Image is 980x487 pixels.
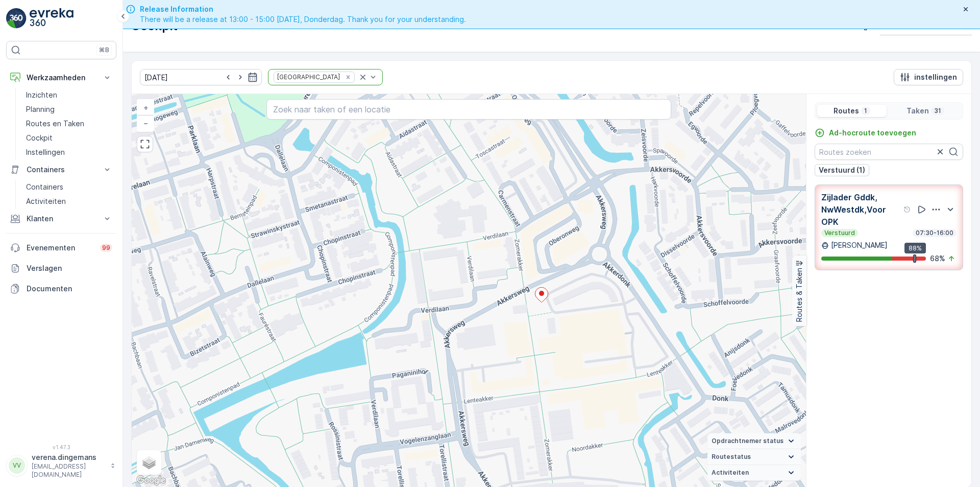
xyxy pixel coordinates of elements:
button: VVverena.dingemans[EMAIL_ADDRESS][DOMAIN_NAME] [6,452,116,479]
p: Evenementen [27,243,94,253]
p: 07:30-16:00 [915,229,954,237]
a: Inzichten [22,88,116,102]
p: 68 % [930,253,945,264]
span: There will be a release at 13:00 - 15:00 [DATE], Donderdag. Thank you for your understanding. [140,14,466,25]
p: Routes [834,106,859,116]
a: Cockpit [22,131,116,145]
input: Routes zoeken [815,144,963,160]
a: Containers [22,180,116,194]
img: Google [134,474,168,487]
button: Containers [6,159,116,180]
p: Inzichten [26,90,57,100]
a: Layers [138,451,160,474]
summary: Routestatus [707,449,801,465]
div: [GEOGRAPHIC_DATA] [274,72,341,82]
p: ⌘B [99,46,109,54]
img: logo [6,8,27,29]
p: Planning [26,104,55,114]
p: Routes & Taken [794,268,804,322]
p: Routes en Taken [26,119,84,129]
p: [PERSON_NAME] [831,240,888,250]
p: 31 [933,107,942,115]
summary: Opdrachtnemer status [707,433,801,449]
p: Verstuurd (1) [819,165,865,175]
div: 88% [904,243,926,254]
a: Uitzoomen [138,115,153,131]
a: In zoomen [138,100,153,115]
p: Klanten [27,214,96,224]
span: v 1.47.3 [6,444,116,450]
span: Activiteiten [712,469,749,477]
a: Evenementen99 [6,238,116,258]
a: Verslagen [6,258,116,279]
p: Taken [906,106,929,116]
summary: Activiteiten [707,465,801,481]
img: logo_light-DOdMpM7g.png [30,8,73,29]
span: + [143,103,148,112]
p: Zijlader Gddk, NwWestdk,Voor OPK [821,191,901,228]
span: Opdrachtnemer status [712,437,783,445]
button: instellingen [894,69,963,85]
p: Verslagen [27,263,112,273]
button: Klanten [6,208,116,229]
a: Dit gebied openen in Google Maps (er wordt een nieuw venster geopend) [134,474,168,487]
p: 1 [863,107,868,115]
p: instellingen [914,72,957,82]
p: Instellingen [26,147,65,157]
input: Zoek naar taken of een locatie [266,99,671,120]
p: Ad-hocroute toevoegen [829,128,916,138]
p: Containers [27,165,96,175]
p: Containers [26,182,63,192]
a: Activiteiten [22,194,116,208]
p: [EMAIL_ADDRESS][DOMAIN_NAME] [32,462,105,479]
button: Verstuurd (1) [815,164,869,176]
a: Planning [22,102,116,117]
p: Werkzaamheden [27,73,96,83]
p: Documenten [27,284,112,294]
button: Werkzaamheden [6,67,116,88]
p: Cockpit [26,133,53,143]
span: Routestatus [712,453,751,461]
p: Activiteiten [26,196,66,206]
a: Instellingen [22,145,116,159]
p: 99 [102,244,110,252]
input: dd/mm/yyyy [140,69,262,85]
a: Ad-hocroute toevoegen [815,128,916,138]
p: Verstuurd [823,229,856,237]
span: − [143,119,149,127]
p: verena.dingemans [32,452,105,462]
div: Remove Huis aan Huis [342,73,354,81]
a: Routes en Taken [22,117,116,131]
a: Documenten [6,279,116,299]
div: VV [9,457,25,474]
span: Release Information [140,4,466,14]
div: help tooltippictogram [903,205,912,214]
